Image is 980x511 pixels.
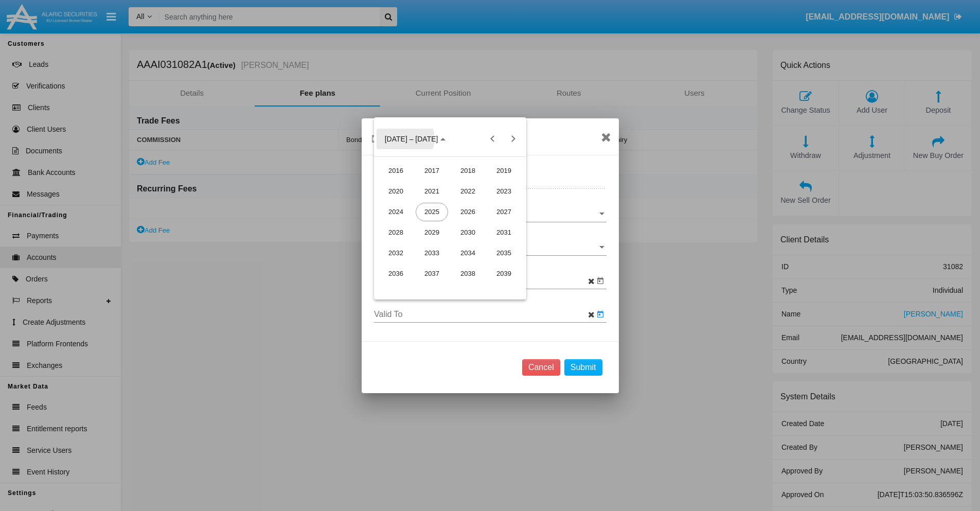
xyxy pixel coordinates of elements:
[450,161,486,181] td: 2018
[416,203,448,221] div: 2025
[486,263,522,284] td: 2039
[488,182,520,201] div: 2023
[416,244,448,262] div: 2033
[414,202,450,222] td: 2025
[486,161,522,181] td: 2019
[450,263,486,284] td: 2038
[378,222,414,243] td: 2028
[452,223,484,242] div: 2030
[488,162,520,180] div: 2019
[380,182,412,201] div: 2020
[452,203,484,221] div: 2026
[488,223,520,242] div: 2031
[488,244,520,262] div: 2035
[414,181,450,202] td: 2021
[450,202,486,222] td: 2026
[414,243,450,263] td: 2033
[486,181,522,202] td: 2023
[452,182,484,201] div: 2022
[380,203,412,221] div: 2024
[416,162,448,180] div: 2017
[416,265,448,283] div: 2037
[450,181,486,202] td: 2022
[452,244,484,262] div: 2034
[414,222,450,243] td: 2029
[450,222,486,243] td: 2030
[416,182,448,201] div: 2021
[486,243,522,263] td: 2035
[378,202,414,222] td: 2024
[452,162,484,180] div: 2018
[414,263,450,284] td: 2037
[416,223,448,242] div: 2029
[488,265,520,283] div: 2039
[482,129,503,149] button: Previous 20 years
[378,181,414,202] td: 2020
[380,162,412,180] div: 2016
[486,222,522,243] td: 2031
[452,265,484,283] div: 2038
[377,129,454,149] button: Choose date
[378,161,414,181] td: 2016
[380,244,412,262] div: 2032
[385,135,438,143] span: [DATE] – [DATE]
[488,203,520,221] div: 2027
[380,223,412,242] div: 2028
[378,263,414,284] td: 2036
[414,161,450,181] td: 2017
[380,265,412,283] div: 2036
[378,243,414,263] td: 2032
[486,202,522,222] td: 2027
[450,243,486,263] td: 2034
[503,129,523,149] button: Next 20 years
